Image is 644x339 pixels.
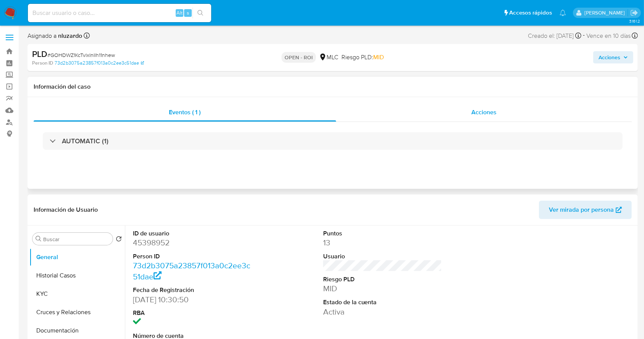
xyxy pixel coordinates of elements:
[187,9,189,16] span: s
[176,9,183,16] span: Alt
[36,236,42,242] button: Buscar
[593,51,633,63] button: Acciones
[193,8,208,18] button: search-icon
[29,266,125,285] button: Historial Casos
[323,237,442,248] dd: 13
[55,60,144,67] a: 73d2b3075a23857f013a0c2ee3c51dae
[28,8,211,18] input: Buscar usuario o caso...
[133,229,252,238] dt: ID de usuario
[116,236,122,244] button: Volver al orden por defecto
[323,298,442,307] dt: Estado de la cuenta
[57,31,82,40] b: nluzardo
[133,286,252,294] dt: Fecha de Registración
[323,307,442,317] dd: Activa
[133,252,252,261] dt: Person ID
[32,48,47,60] b: PLD
[133,309,252,317] dt: RBA
[29,285,125,303] button: KYC
[528,31,581,41] div: Creado el: [DATE]
[560,10,566,16] a: Notificaciones
[323,229,442,238] dt: Puntos
[282,52,316,63] p: OPEN - ROI
[34,83,632,91] h1: Información del caso
[28,32,82,40] span: Asignado a
[62,137,108,145] h3: AUTOMATIC (1)
[583,31,585,41] span: -
[133,294,252,305] dd: [DATE] 10:30:50
[133,260,250,282] a: 73d2b3075a23857f013a0c2ee3c51dae
[169,108,201,117] span: Eventos ( 1 )
[319,53,338,62] div: MLC
[43,236,110,243] input: Buscar
[29,303,125,321] button: Cruces y Relaciones
[43,132,623,150] div: AUTOMATIC (1)
[584,9,628,16] p: nicolas.luzardo@mercadolibre.com
[471,108,497,117] span: Acciones
[323,283,442,294] dd: MID
[133,237,252,248] dd: 45398952
[47,51,115,59] span: # GOHDWZ1KcTvlxInIlh11nhew
[341,53,384,62] span: Riesgo PLD:
[34,206,98,214] h1: Información de Usuario
[29,248,125,266] button: General
[323,275,442,284] dt: Riesgo PLD
[32,60,53,67] b: Person ID
[373,53,384,62] span: MID
[630,9,638,17] a: Salir
[323,252,442,261] dt: Usuario
[586,32,631,40] span: Vence en 10 días
[509,9,552,17] span: Accesos rápidos
[549,201,614,219] span: Ver mirada por persona
[539,201,632,219] button: Ver mirada por persona
[599,51,620,63] span: Acciones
